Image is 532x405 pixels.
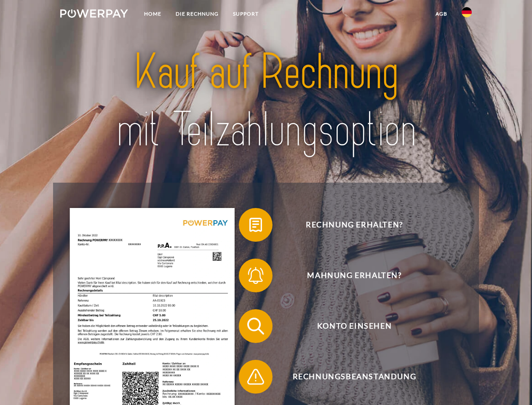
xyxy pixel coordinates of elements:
button: Mahnung erhalten? [239,259,458,292]
img: title-powerpay_de.svg [80,40,452,162]
img: de [462,7,472,17]
a: agb [428,6,454,22]
img: logo-powerpay-white.svg [60,9,128,18]
span: Konto einsehen [251,309,457,343]
img: qb_search.svg [245,316,266,337]
img: qb_bell.svg [245,265,266,286]
span: Mahnung erhalten? [251,259,457,292]
button: Rechnung erhalten? [239,208,458,242]
button: Konto einsehen [239,309,458,343]
span: Rechnungsbeanstandung [251,360,457,394]
a: Home [137,6,168,22]
button: Rechnungsbeanstandung [239,360,458,394]
span: Rechnung erhalten? [251,208,457,242]
img: qb_warning.svg [245,366,266,387]
a: DIE RECHNUNG [168,6,226,22]
img: qb_bill.svg [245,214,266,235]
a: SUPPORT [226,6,266,22]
